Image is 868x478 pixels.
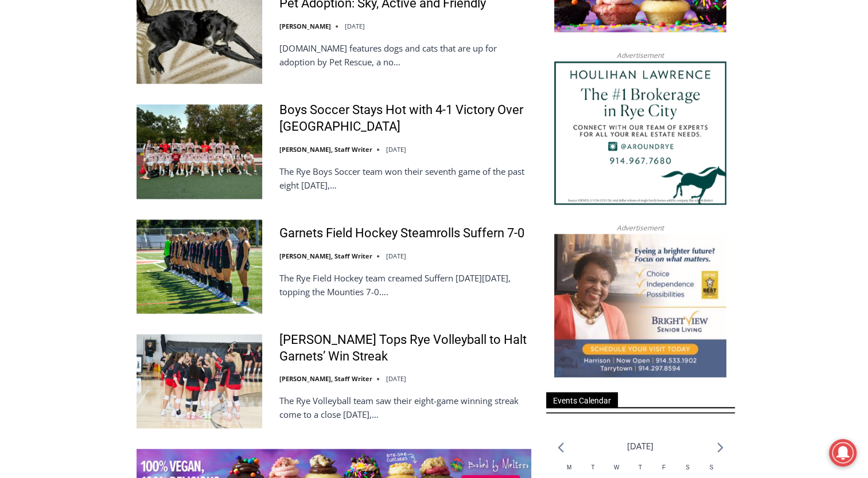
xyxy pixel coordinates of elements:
[120,34,166,94] div: Birds of Prey: Falcon and hawk demos
[386,252,406,260] time: [DATE]
[279,22,331,30] a: [PERSON_NAME]
[345,22,365,30] time: [DATE]
[9,115,153,142] h4: [PERSON_NAME] Read Sanctuary Fall Fest: [DATE]
[386,145,406,154] time: [DATE]
[134,97,139,108] div: 6
[1,114,172,143] a: [PERSON_NAME] Read Sanctuary Fall Fest: [DATE]
[279,164,531,192] p: The Rye Boys Soccer team won their seventh game of the past eight [DATE],…
[300,114,532,140] span: Intern @ [DOMAIN_NAME]
[137,220,262,314] img: Garnets Field Hockey Steamrolls Suffern 7-0
[605,222,675,233] span: Advertisement
[279,225,524,242] a: Garnets Field Hockey Steamrolls Suffern 7-0
[279,374,372,383] a: [PERSON_NAME], Staff Writer
[605,50,675,61] span: Advertisement
[614,464,619,471] span: W
[558,442,564,453] a: Previous month
[279,332,531,365] a: [PERSON_NAME] Tops Rye Volleyball to Halt Garnets’ Win Streak
[591,464,594,471] span: T
[137,334,262,428] img: Somers Tops Rye Volleyball to Halt Garnets’ Win Streak
[279,394,531,421] p: The Rye Volleyball team saw their eight-game winning streak come to a close [DATE],…
[554,234,726,377] img: Brightview Senior Living
[686,464,690,471] span: S
[129,97,131,108] div: /
[279,271,531,299] p: The Rye Field Hockey team creamed Suffern [DATE][DATE], topping the Mounties 7-0….
[290,1,542,111] div: "The first chef I interviewed talked about coming to [GEOGRAPHIC_DATA] from [GEOGRAPHIC_DATA] in ...
[279,102,531,135] a: Boys Soccer Stays Hot with 4-1 Victory Over [GEOGRAPHIC_DATA]
[709,464,713,471] span: S
[567,464,571,471] span: M
[662,464,665,471] span: F
[386,374,406,383] time: [DATE]
[627,438,653,454] li: [DATE]
[546,392,618,408] span: Events Calendar
[279,41,531,69] p: [DOMAIN_NAME] features dogs and cats that are up for adoption by Pet Rescue, a no…
[279,145,372,154] a: [PERSON_NAME], Staff Writer
[717,442,723,453] a: Next month
[639,464,642,471] span: T
[120,97,126,108] div: 2
[137,104,262,198] img: Boys Soccer Stays Hot with 4-1 Victory Over Eastchester
[554,61,726,205] img: Houlihan Lawrence The #1 Brokerage in Rye City
[279,252,372,260] a: [PERSON_NAME], Staff Writer
[276,111,556,143] a: Intern @ [DOMAIN_NAME]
